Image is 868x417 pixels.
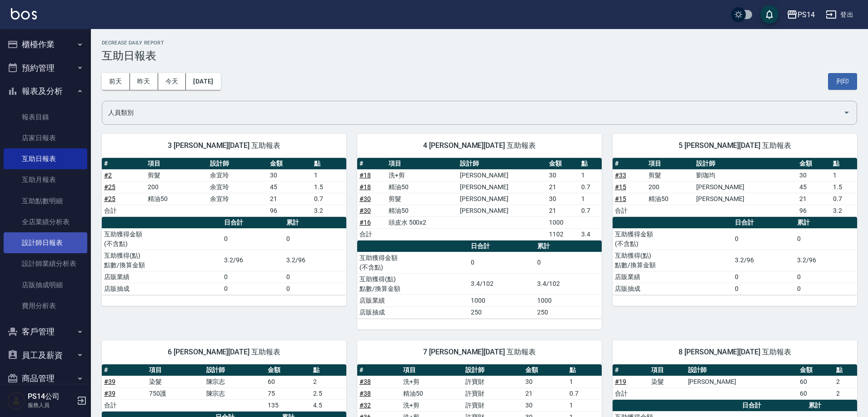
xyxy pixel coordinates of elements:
[547,205,579,216] td: 21
[284,228,346,250] td: 0
[222,250,284,271] td: 3.2/96
[624,141,846,150] span: 5 [PERSON_NAME][DATE] 互助報表
[359,402,371,409] a: #32
[357,273,469,294] td: 互助獲得(點) 點數/換算金額
[4,169,87,190] a: 互助月報表
[795,271,857,283] td: 0
[579,169,602,181] td: 1
[686,364,798,376] th: 設計師
[357,158,602,240] table: a dense table
[469,273,535,294] td: 3.4/102
[615,378,626,385] a: #19
[102,283,222,294] td: 店販抽成
[4,33,87,56] button: 櫃檯作業
[649,376,685,388] td: 染髮
[694,169,797,181] td: 劉珈均
[733,271,795,283] td: 0
[458,169,547,181] td: [PERSON_NAME]
[535,273,602,294] td: 3.4/102
[312,181,346,193] td: 1.5
[613,158,646,170] th: #
[104,172,112,179] a: #2
[831,205,857,216] td: 3.2
[359,378,371,385] a: #38
[4,211,87,232] a: 全店業績分析表
[368,348,591,357] span: 7 [PERSON_NAME][DATE] 互助報表
[613,388,649,399] td: 合計
[740,400,806,412] th: 日合計
[312,158,346,170] th: 點
[615,172,626,179] a: #33
[613,205,646,216] td: 合計
[284,250,346,271] td: 3.2/96
[268,181,311,193] td: 45
[547,158,579,170] th: 金額
[145,193,208,205] td: 精油50
[463,388,523,399] td: 許寶財
[265,399,310,411] td: 135
[284,217,346,229] th: 累計
[615,183,626,191] a: #15
[831,193,857,205] td: 0.7
[733,283,795,294] td: 0
[386,181,458,193] td: 精油50
[831,169,857,181] td: 1
[104,378,115,385] a: #39
[401,388,463,399] td: 精油50
[834,376,857,388] td: 2
[102,399,147,411] td: 合計
[4,367,87,390] button: 商品管理
[624,348,846,357] span: 8 [PERSON_NAME][DATE] 互助報表
[463,376,523,388] td: 許寶財
[646,193,694,205] td: 精油50
[386,216,458,228] td: 頭皮水 500x2
[458,205,547,216] td: [PERSON_NAME]
[28,401,74,409] p: 服務人員
[646,169,694,181] td: 剪髮
[795,250,857,271] td: 3.2/96
[145,169,208,181] td: 剪髮
[268,193,311,205] td: 21
[469,294,535,306] td: 1000
[4,295,87,316] a: 費用分析表
[102,271,222,283] td: 店販業績
[208,181,268,193] td: 余宜玲
[4,56,87,80] button: 預約管理
[469,306,535,318] td: 250
[567,399,602,411] td: 1
[113,348,335,357] span: 6 [PERSON_NAME][DATE] 互助報表
[102,73,130,90] button: 前天
[831,158,857,170] th: 點
[615,195,626,202] a: #15
[579,158,602,170] th: 點
[523,364,567,376] th: 金額
[357,364,401,376] th: #
[386,169,458,181] td: 洗+剪
[4,148,87,169] a: 互助日報表
[268,205,311,216] td: 96
[547,216,579,228] td: 1000
[4,107,87,128] a: 報表目錄
[613,271,733,283] td: 店販業績
[102,158,346,217] table: a dense table
[312,193,346,205] td: 0.7
[102,205,145,216] td: 合計
[469,240,535,252] th: 日合計
[147,364,204,376] th: 項目
[357,158,386,170] th: #
[535,294,602,306] td: 1000
[311,388,346,399] td: 2.5
[104,390,115,397] a: #39
[523,388,567,399] td: 21
[613,364,857,400] table: a dense table
[839,105,854,120] button: Open
[130,73,158,90] button: 昨天
[783,5,818,24] button: PS14
[798,9,815,20] div: PS14
[613,217,857,295] table: a dense table
[547,228,579,240] td: 1102
[357,228,386,240] td: 合計
[797,193,831,205] td: 21
[145,158,208,170] th: 項目
[265,364,310,376] th: 金額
